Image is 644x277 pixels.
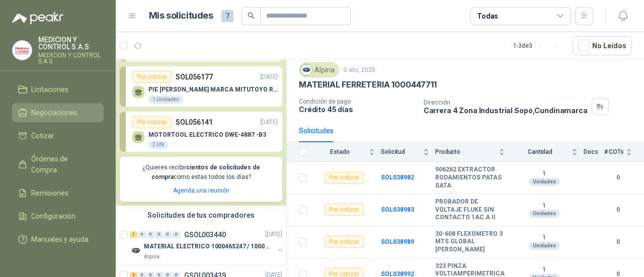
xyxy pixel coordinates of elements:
p: MEDICION Y CONTROL S.A.S [38,36,104,50]
a: Remisiones [12,183,104,203]
p: Condición de pago [299,98,416,105]
span: Estado [313,148,367,155]
span: # COTs [604,148,624,155]
div: 0 [173,231,180,238]
p: ¿Quieres recibir como estas todos los días? [126,163,276,182]
div: Por cotizar [132,71,172,83]
div: 0 [147,231,154,238]
a: SOL038983 [381,206,414,213]
th: Docs [584,142,604,162]
h1: Mis solicitudes [149,9,213,23]
p: Dirección [424,99,588,106]
p: [DATE] [260,118,278,127]
div: 0 [138,231,146,238]
p: Carrera 4 Zona Industrial Sopó , Cundinamarca [424,106,588,115]
p: MATERIAL FERRETERIA 1000447711 [299,79,437,90]
img: Company Logo [130,245,142,257]
div: Por cotizar [325,172,364,184]
a: Negociaciones [12,103,104,122]
span: Negociaciones [31,107,77,118]
span: Manuales y ayuda [31,234,89,245]
p: [DATE] [260,72,278,82]
b: 1 [511,202,578,210]
span: Producto [435,148,497,155]
th: # COTs [604,142,644,162]
b: 906262 EXTRACTOR RODAMIENTOS PATAS SATA [435,166,505,190]
span: Remisiones [31,188,68,199]
th: Cantidad [511,142,584,162]
span: search [248,12,255,19]
b: cientos de solicitudes de compra [151,164,260,180]
b: 0 [604,173,632,182]
img: Company Logo [301,64,312,75]
a: Manuales y ayuda [12,230,104,249]
div: 0 [155,231,163,238]
span: 7 [221,10,233,22]
th: Producto [435,142,511,162]
p: MEDICION Y CONTROL S.A.S. [38,52,104,64]
b: 1 [511,234,578,242]
a: Configuración [12,207,104,226]
p: Crédito 45 días [299,105,416,114]
img: Company Logo [13,41,32,60]
b: 1 [511,266,578,274]
div: 1 Unidades [148,96,183,104]
div: Por cotizar [325,204,364,216]
a: SOL038989 [381,238,414,245]
div: Solicitudes de tus compradores [116,206,286,225]
div: Por cotizar [325,236,364,248]
span: Solicitud [381,148,421,155]
div: Todas [477,11,498,22]
b: 1 [511,170,578,178]
p: [DATE] [265,230,282,239]
b: 0 [604,205,632,215]
a: SOL038982 [381,174,414,181]
a: Por cotizarSOL056141[DATE] MOTORTOOL ELECTRICO DWE-4887 -B32 UN [120,112,282,152]
div: 1 - 3 de 3 [513,38,565,54]
a: 1 0 0 0 0 0 GSOL003440[DATE] Company LogoMATERIAL ELECTRICO 1000465247 / 1000466995Alpina [130,229,284,261]
div: Por cotizar [132,116,172,128]
p: MATERIAL ELECTRICO 1000465247 / 1000466995 [144,242,269,251]
div: Solicitudes [299,125,334,136]
a: Cotizar [12,126,104,145]
p: PIE [PERSON_NAME] MARCA MITUTOYO REF [PHONE_NUMBER] [148,86,278,93]
div: Unidades [529,210,560,218]
span: Órdenes de Compra [31,153,94,175]
p: 9 abr, 2025 [343,65,375,75]
button: No Leídos [573,36,632,55]
p: Alpina [144,253,159,261]
b: 30-608 FLEXOMETRO 3 MTS GLOBAL [PERSON_NAME] [435,230,505,254]
a: Órdenes de Compra [12,149,104,179]
span: Cotizar [31,130,54,141]
a: Licitaciones [12,80,104,99]
div: Unidades [529,178,560,186]
div: 1 [130,231,137,238]
div: 0 [164,231,172,238]
p: GSOL003440 [184,231,226,238]
th: Solicitud [381,142,435,162]
a: Por cotizarSOL056177[DATE] PIE [PERSON_NAME] MARCA MITUTOYO REF [PHONE_NUMBER]1 Unidades [120,66,282,107]
div: Unidades [529,242,560,250]
th: Estado [313,142,381,162]
b: 0 [604,237,632,247]
p: SOL056141 [176,117,213,128]
div: 2 UN [148,141,168,149]
span: Licitaciones [31,84,68,95]
p: SOL056177 [176,71,213,82]
p: MOTORTOOL ELECTRICO DWE-4887 -B3 [148,131,266,138]
span: Cantidad [511,148,570,155]
div: Alpina [299,62,339,77]
b: PROBADOR DE VOLTAJE FLUKE SIN CONTACTO 1AC A II [435,198,505,222]
span: Configuración [31,211,75,222]
a: Agenda una reunión [173,187,229,194]
img: Logo peakr [12,12,63,24]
